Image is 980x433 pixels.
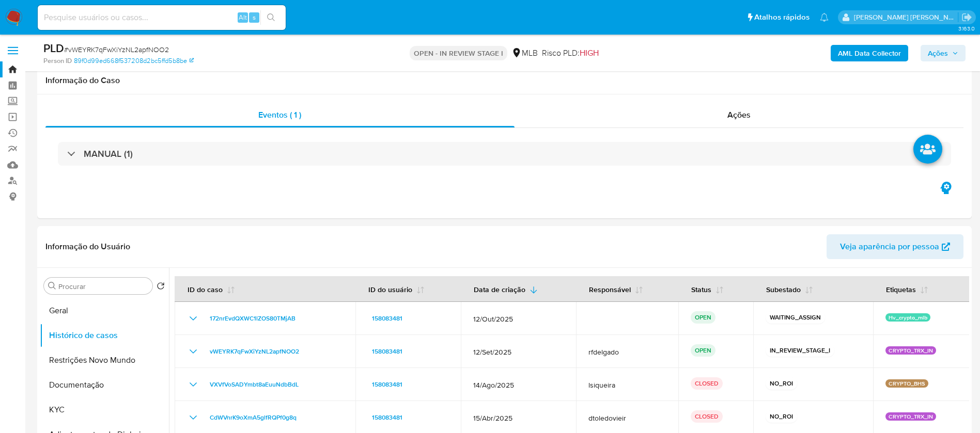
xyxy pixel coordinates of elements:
button: Veja aparência por pessoa [827,234,963,259]
button: Documentação [40,373,169,397]
h1: Informação do Usuário [45,242,130,252]
h3: MANUAL (1) [84,148,133,159]
input: Procurar [58,282,148,291]
p: renata.fdelgado@mercadopago.com.br [854,12,958,22]
span: Atalhos rápidos [754,12,810,23]
button: Histórico de casos [40,323,169,348]
b: Person ID [43,56,72,66]
button: KYC [40,397,169,422]
button: AML Data Collector [831,45,908,61]
span: s [253,12,256,22]
span: HIGH [580,47,599,59]
b: AML Data Collector [838,45,901,61]
a: Sair [961,12,972,23]
span: # vWEYRK7qFwXiYzNL2apfNOO2 [64,44,169,55]
b: PLD [43,40,64,56]
span: Ações [727,109,751,121]
input: Pesquise usuários ou casos... [38,11,286,24]
button: Ações [921,45,966,61]
span: Veja aparência por pessoa [840,234,939,259]
div: MANUAL (1) [58,142,951,166]
h1: Informação do Caso [45,75,963,86]
button: search-icon [260,10,282,25]
button: Restrições Novo Mundo [40,348,169,373]
a: 89f0d99ed668f537208d2bc5ffd5b8be [74,56,194,66]
button: Geral [40,298,169,323]
div: MLB [511,47,538,59]
span: Risco PLD: [542,47,599,59]
span: Alt [239,12,247,22]
button: Procurar [48,282,56,290]
button: Retornar ao pedido padrão [157,282,165,293]
span: Ações [928,45,948,61]
span: Eventos ( 1 ) [258,109,301,121]
p: OPEN - IN REVIEW STAGE I [410,46,507,60]
a: Notificações [820,13,829,22]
